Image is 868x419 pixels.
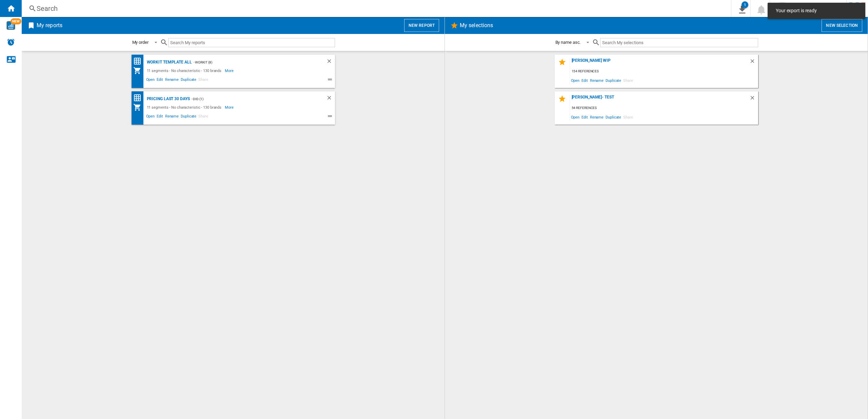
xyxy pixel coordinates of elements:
div: - DID (1) [190,95,313,103]
div: 11 segments - No characteristic - 130 brands [145,67,225,75]
span: More [225,67,235,75]
div: 11 segments - No characteristic - 130 brands [145,103,225,111]
span: Rename [589,112,605,122]
span: NEW [11,18,21,24]
input: Search My reports [168,38,335,47]
div: Pricing Last 30 days [145,95,190,103]
button: New report [404,19,439,32]
span: Edit [580,76,589,85]
div: 1 [742,1,748,8]
div: Workit Template All [145,58,192,67]
div: My order [132,40,149,45]
span: Open [145,113,156,121]
button: New selection [822,19,862,32]
span: Open [570,112,581,122]
div: By name asc. [555,40,581,45]
span: Open [145,76,156,85]
div: My Assortment [133,67,145,75]
div: Price Matrix [133,57,145,66]
span: Share [197,113,209,121]
img: wise-card.svg [6,21,15,30]
div: Delete [749,58,758,67]
div: Delete [749,95,758,104]
span: Edit [156,113,164,121]
span: Duplicate [605,76,622,85]
span: Rename [164,113,180,121]
div: - Workit (8) [192,58,313,67]
div: 54 references [570,104,758,112]
div: [PERSON_NAME]- Test [570,95,749,104]
span: Share [622,112,634,122]
span: Your export is ready [774,7,859,14]
span: Open [570,76,581,85]
span: Share [622,76,634,85]
div: Price Matrix [133,94,145,102]
h2: My selections [458,19,494,32]
span: Share [197,76,209,85]
div: Delete [326,58,335,67]
span: Edit [580,112,589,122]
div: My Assortment [133,103,145,111]
img: alerts-logo.svg [7,38,15,46]
span: More [225,103,235,111]
input: Search My selections [600,38,758,47]
span: Duplicate [180,113,197,121]
span: Rename [589,76,605,85]
span: Duplicate [605,112,622,122]
div: Delete [326,95,335,103]
span: Edit [156,76,164,85]
span: Rename [164,76,180,85]
div: [PERSON_NAME] WIP [570,58,749,67]
div: Search [37,4,713,13]
div: 154 references [570,67,758,76]
span: Duplicate [180,76,197,85]
h2: My reports [35,19,64,32]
